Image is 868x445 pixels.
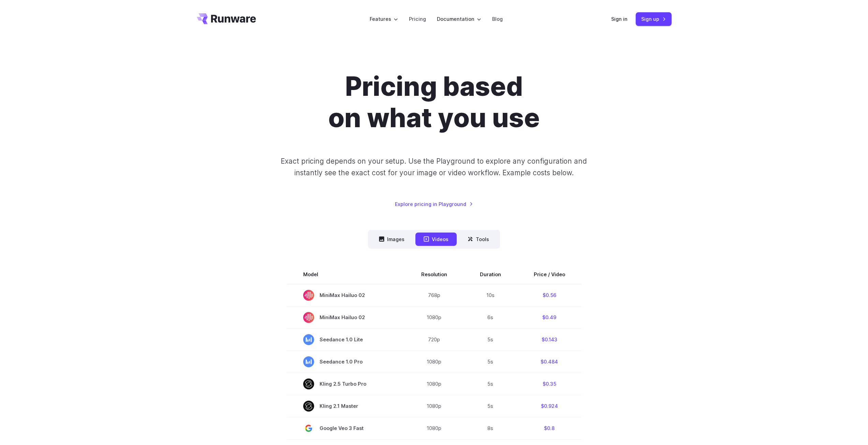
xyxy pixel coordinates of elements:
span: Kling 2.5 Turbo Pro [303,379,388,389]
th: Resolution [405,265,464,284]
td: 10s [464,284,517,307]
td: 5s [464,328,517,351]
a: Sign up [636,12,672,26]
td: $0.924 [517,395,582,417]
td: 5s [464,373,517,395]
td: $0.8 [517,417,582,439]
button: Images [371,233,413,246]
button: Tools [459,233,497,246]
td: 6s [464,306,517,328]
td: 5s [464,395,517,417]
td: 768p [405,284,464,307]
a: Pricing [409,15,426,23]
th: Model [287,265,405,284]
td: 1080p [405,373,464,395]
td: $0.49 [517,306,582,328]
td: 1080p [405,417,464,439]
td: 1080p [405,306,464,328]
td: 5s [464,351,517,373]
p: Exact pricing depends on your setup. Use the Playground to explore any configuration and instantl... [268,155,600,178]
td: $0.484 [517,351,582,373]
h1: Pricing based on what you use [244,71,624,134]
td: $0.35 [517,373,582,395]
td: 1080p [405,351,464,373]
a: Go to / [197,13,256,24]
th: Price / Video [517,265,582,284]
td: $0.143 [517,328,582,351]
td: 720p [405,328,464,351]
a: Sign in [611,15,628,23]
span: MiniMax Hailuo 02 [303,290,388,301]
td: 8s [464,417,517,439]
td: 1080p [405,395,464,417]
span: Kling 2.1 Master [303,401,388,412]
label: Features [370,15,398,23]
a: Explore pricing in Playground [395,200,473,208]
span: Google Veo 3 Fast [303,423,388,434]
th: Duration [464,265,517,284]
span: Seedance 1.0 Lite [303,334,388,345]
span: Seedance 1.0 Pro [303,356,388,367]
span: MiniMax Hailuo 02 [303,312,388,323]
td: $0.56 [517,284,582,307]
a: Blog [492,15,503,23]
button: Videos [415,233,457,246]
label: Documentation [437,15,481,23]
